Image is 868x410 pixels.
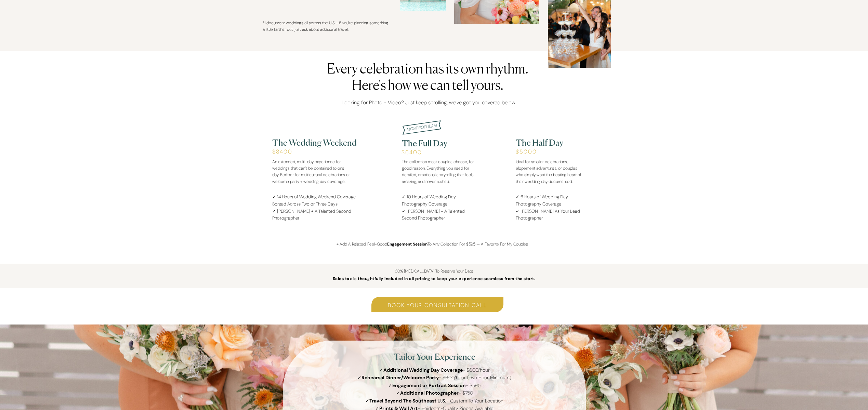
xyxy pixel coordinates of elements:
[263,20,389,34] p: *I document weddings all across the U.S.—if you're planning something a little farther out, just ...
[337,241,532,250] p: + Add A Relaxed, Feel-Good To Any Collection For $595 — A Favorite For My Couples
[369,398,446,404] b: Travel Beyond The Southeast U.S.
[402,138,499,148] h2: The Full Day
[277,100,580,108] h2: Looking for Photo + Video? Just keep scrolling, we’ve got you covered below.
[272,159,351,183] p: An extended, multi-day experience for weddings that can’t be contained to one day. Perfect for mu...
[402,194,474,241] p: ✓ 10 Hours of Wedding Day Photography Coverage ✓ [PERSON_NAME] + A Talented Second Photographer
[336,268,533,275] p: 30% [MEDICAL_DATA] To Reserve Your Date
[333,276,535,281] b: Sales tax is thoughtfully included in all pricing to keep your experience seamless from the start.
[402,159,478,183] p: The collection most couples choose, for good reason. Everything you need for detailed, emotional ...
[406,122,437,132] i: MOST POPULAR!
[516,137,613,148] h2: The Half Day
[516,194,587,237] p: ✓ 6 Hours of Wedding Day Photography Coverage ✓ [PERSON_NAME] As Your Lead Photographer
[276,60,579,100] h2: Every celebration has its own rhythm. Here's how we can tell yours.
[272,137,384,148] h2: The Wedding Weekend
[387,241,428,247] b: Engagement Session
[516,159,584,183] p: Ideal for smaller celebrations, elopement adventures, or couples who simply want the beating hear...
[272,148,348,163] h2: $8400
[283,352,586,366] h2: Tailor Your Experience
[272,194,357,229] p: ✓ 14 Hours of Wedding Weekend Coverage, Spread Across Two or Three Days ✓ [PERSON_NAME] + A Talen...
[402,149,478,159] h2: $6400
[371,301,503,309] a: book your consultation call
[361,374,439,381] b: Rehearsal Dinner/Welcome Party
[516,148,592,163] h2: $5000
[400,390,459,396] b: Additional Photographer
[392,382,466,388] b: Engagement or Portrait Session
[383,367,463,373] b: Additional Wedding Day Coverage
